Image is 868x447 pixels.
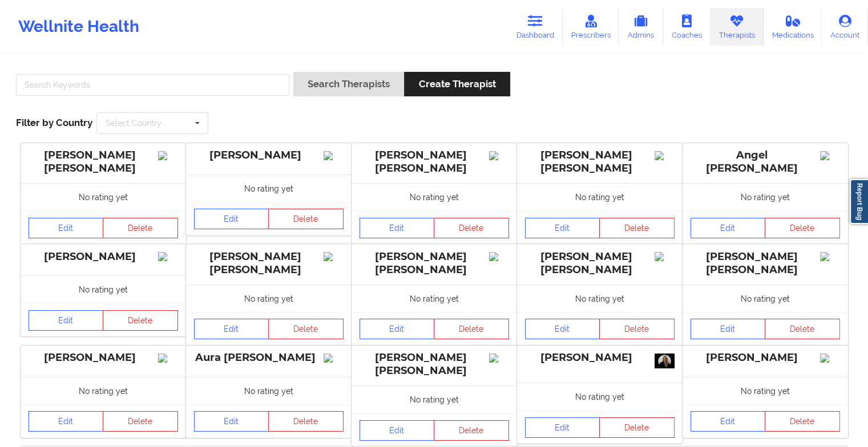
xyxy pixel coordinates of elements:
[194,250,344,277] div: [PERSON_NAME] [PERSON_NAME]
[186,174,352,202] div: No rating yet
[352,285,517,312] div: No rating yet
[29,310,104,331] a: Edit
[268,411,344,432] button: Delete
[489,252,509,261] img: Image%2Fplaceholer-image.png
[360,319,435,339] a: Edit
[29,411,104,432] a: Edit
[525,351,675,364] div: [PERSON_NAME]
[489,151,509,160] img: Image%2Fplaceholer-image.png
[655,353,675,368] img: 20942ca1-f550-4ce5-bc30-66210d7ce798_9c14a31f-9f65-4edb-be61-3846fb146068IMG_0248.png
[158,252,178,261] img: Image%2Fplaceholer-image.png
[21,275,186,303] div: No rating yet
[765,319,840,339] button: Delete
[434,319,509,339] button: Delete
[360,250,509,277] div: [PERSON_NAME] [PERSON_NAME]
[21,377,186,405] div: No rating yet
[103,218,178,238] button: Delete
[683,285,848,312] div: No rating yet
[517,183,683,211] div: No rating yet
[106,119,162,127] div: Select Country
[691,411,766,432] a: Edit
[683,377,848,405] div: No rating yet
[691,351,840,364] div: [PERSON_NAME]
[434,218,509,238] button: Delete
[599,417,675,438] button: Delete
[525,250,675,277] div: [PERSON_NAME] [PERSON_NAME]
[360,149,509,175] div: [PERSON_NAME] [PERSON_NAME]
[691,149,840,175] div: Angel [PERSON_NAME]
[765,411,840,432] button: Delete
[360,351,509,377] div: [PERSON_NAME] [PERSON_NAME]
[103,310,178,331] button: Delete
[293,72,404,96] button: Search Therapists
[525,218,600,238] a: Edit
[352,183,517,211] div: No rating yet
[820,353,840,363] img: Image%2Fplaceholer-image.png
[194,351,344,364] div: Aura [PERSON_NAME]
[352,385,517,413] div: No rating yet
[517,285,683,312] div: No rating yet
[619,8,663,46] a: Admins
[21,183,186,211] div: No rating yet
[360,218,435,238] a: Edit
[764,8,822,46] a: Medications
[563,8,619,46] a: Prescribers
[710,8,764,46] a: Therapists
[663,8,710,46] a: Coaches
[691,250,840,277] div: [PERSON_NAME] [PERSON_NAME]
[599,319,675,339] button: Delete
[324,353,344,363] img: Image%2Fplaceholer-image.png
[194,411,269,432] a: Edit
[691,319,766,339] a: Edit
[820,252,840,261] img: Image%2Fplaceholer-image.png
[599,218,675,238] button: Delete
[29,250,178,263] div: [PERSON_NAME]
[508,8,563,46] a: Dashboard
[16,74,289,96] input: Search Keywords
[29,149,178,175] div: [PERSON_NAME] [PERSON_NAME]
[434,420,509,441] button: Delete
[324,252,344,261] img: Image%2Fplaceholer-image.png
[29,218,104,238] a: Edit
[29,351,178,364] div: [PERSON_NAME]
[655,252,675,261] img: Image%2Fplaceholer-image.png
[194,149,344,162] div: [PERSON_NAME]
[525,417,600,438] a: Edit
[765,218,840,238] button: Delete
[186,285,352,312] div: No rating yet
[850,179,868,224] a: Report Bug
[194,319,269,339] a: Edit
[158,151,178,160] img: Image%2Fplaceholer-image.png
[683,183,848,211] div: No rating yet
[525,319,600,339] a: Edit
[268,319,344,339] button: Delete
[489,353,509,363] img: Image%2Fplaceholer-image.png
[158,353,178,363] img: Image%2Fplaceholer-image.png
[103,411,178,432] button: Delete
[525,149,675,175] div: [PERSON_NAME] [PERSON_NAME]
[268,209,344,229] button: Delete
[186,377,352,405] div: No rating yet
[517,383,683,411] div: No rating yet
[404,72,510,96] button: Create Therapist
[324,151,344,160] img: Image%2Fplaceholer-image.png
[655,151,675,160] img: Image%2Fplaceholer-image.png
[194,209,269,229] a: Edit
[820,151,840,160] img: Image%2Fplaceholer-image.png
[16,117,92,128] span: Filter by Country
[360,420,435,441] a: Edit
[691,218,766,238] a: Edit
[822,8,868,46] a: Account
